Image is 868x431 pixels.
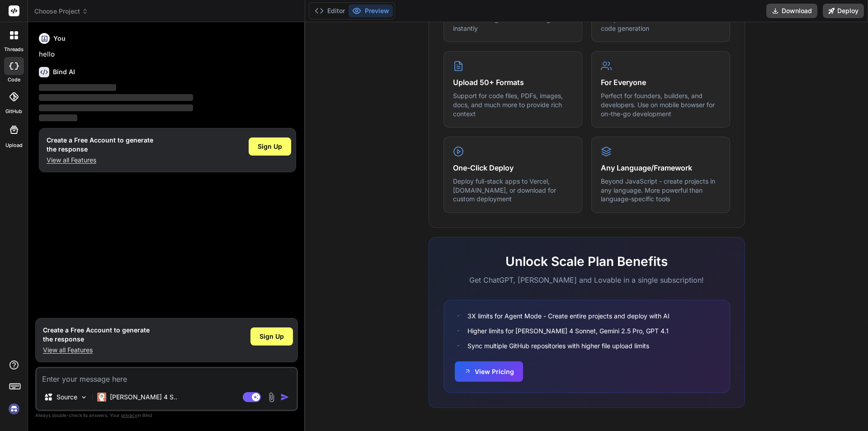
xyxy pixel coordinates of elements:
[43,346,150,355] p: View all Features
[80,393,88,401] img: Pick Models
[601,177,721,204] p: Beyond JavaScript - create projects in any language. More powerful than language-specific tools
[39,114,77,121] span: ‌
[601,77,721,88] h4: For Everyone
[39,94,193,101] span: ‌
[266,392,277,403] img: attachment
[601,91,721,118] p: Perfect for founders, builders, and developers. Use on mobile browser for on-the-go development
[57,393,77,402] p: Source
[6,401,22,417] img: signin
[766,4,817,18] button: Download
[349,5,393,17] button: Preview
[47,156,153,165] p: View all Features
[8,76,20,84] label: code
[47,136,153,154] h1: Create a Free Account to generate the response
[311,5,349,17] button: Editor
[4,46,24,53] label: threads
[97,393,106,402] img: Claude 4 Sonnet
[453,77,573,88] h4: Upload 50+ Formats
[443,275,730,285] p: Get ChatGPT, [PERSON_NAME] and Lovable in a single subscription!
[258,142,282,151] span: Sign Up
[5,108,22,115] label: GitHub
[53,34,66,43] h6: You
[34,7,88,16] span: Choose Project
[5,142,23,149] label: Upload
[601,162,721,173] h4: Any Language/Framework
[467,311,670,321] span: 3X limits for Agent Mode - Create entire projects and deploy with AI
[39,104,193,111] span: ‌
[53,67,75,76] h6: Bind AI
[110,393,177,402] p: [PERSON_NAME] 4 S..
[467,326,669,336] span: Higher limits for [PERSON_NAME] 4 Sonnet, Gemini 2.5 Pro, GPT 4.1
[35,411,298,420] p: Always double-check its answers. Your in Bind
[823,4,864,18] button: Deploy
[259,332,284,341] span: Sign Up
[43,326,150,344] h1: Create a Free Account to generate the response
[455,361,523,382] button: View Pricing
[453,91,573,118] p: Support for code files, PDFs, images, docs, and much more to provide rich context
[39,84,116,91] span: ‌
[453,177,573,204] p: Deploy full-stack apps to Vercel, [DOMAIN_NAME], or download for custom deployment
[467,341,649,350] span: Sync multiple GitHub repositories with higher file upload limits
[280,393,289,402] img: icon
[443,252,730,271] h2: Unlock Scale Plan Benefits
[39,49,296,60] p: hello
[121,412,137,418] span: privacy
[453,162,573,173] h4: One-Click Deploy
